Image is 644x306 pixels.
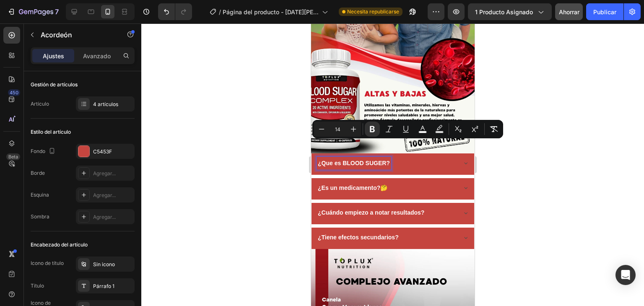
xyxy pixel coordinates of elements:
[593,8,616,16] font: Publicar
[468,3,552,20] button: 1 producto asignado
[43,52,64,60] font: Ajustes
[31,129,71,135] font: Estilo del artículo
[31,101,49,107] font: Artículo
[31,213,49,220] font: Sombra
[219,8,221,16] font: /
[8,154,18,160] font: Beta
[41,31,72,39] font: Acordeón
[93,283,114,289] font: Párrafo 1
[31,283,44,289] font: Título
[475,8,533,16] font: 1 producto asignado
[586,3,623,20] button: Publicar
[31,148,45,154] font: Fondo
[31,241,88,248] font: Encabezado del artículo
[93,214,116,220] font: Agregar...
[615,265,636,285] div: Abrir Intercom Messenger
[31,81,78,88] font: Gestión de artículos
[312,120,503,138] div: Editor contextual toolbar
[559,8,579,16] font: Ahorrar
[347,8,399,15] font: Necesita republicarse
[31,260,64,266] font: Icono de título
[3,3,62,20] button: 7
[158,3,192,20] div: Deshacer/Rehacer
[83,52,111,60] font: Avanzado
[93,170,116,176] font: Agregar...
[93,192,116,198] font: Agregar...
[311,23,475,306] iframe: Área de diseño
[223,8,319,24] font: Página del producto - [DATE][PERSON_NAME] 10:57:39
[93,261,115,267] font: Sin icono
[10,90,18,96] font: 450
[41,30,112,40] p: Acordeón
[31,192,49,198] font: Esquina
[93,148,112,155] font: C5453F
[55,8,59,16] font: 7
[31,170,45,176] font: Borde
[555,3,583,20] button: Ahorrar
[93,101,118,107] font: 4 artículos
